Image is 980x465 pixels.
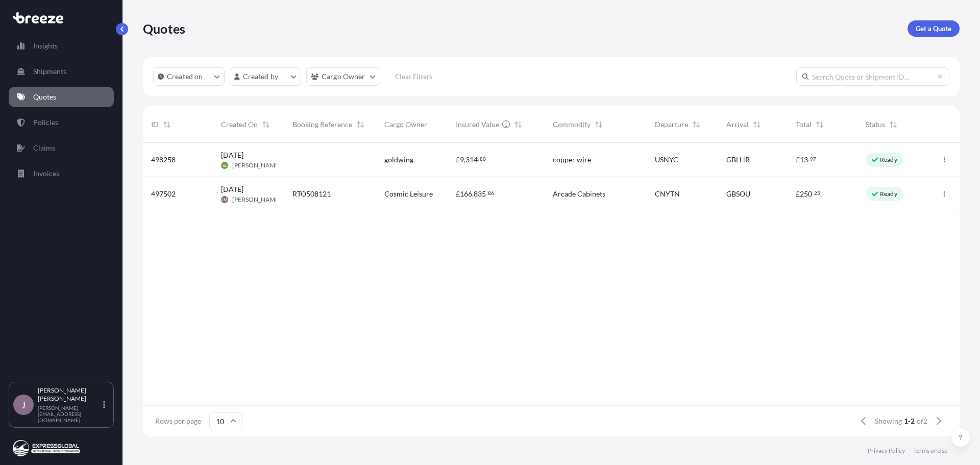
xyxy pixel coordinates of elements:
span: RTO508121 [292,189,331,199]
span: GBSOU [726,189,750,199]
span: USNYC [655,155,678,165]
span: . [813,191,814,195]
span: of 2 [917,416,927,426]
span: 1-2 [904,416,915,426]
span: [DATE] [221,150,243,160]
input: Search Quote or Shipment ID... [796,67,949,86]
span: [PERSON_NAME] [232,195,281,204]
a: Terms of Use [913,447,947,455]
button: Sort [161,118,173,131]
span: , [464,156,465,163]
span: 497502 [151,189,176,199]
span: — [292,155,299,165]
span: SL [223,160,227,170]
span: 86 [488,191,494,195]
span: 835 [474,190,486,198]
p: [PERSON_NAME][EMAIL_ADDRESS][DOMAIN_NAME] [38,405,101,423]
a: Policies [9,112,114,133]
span: 25 [814,191,820,195]
p: Claims [33,143,55,153]
span: Booking Reference [292,119,352,130]
span: Showing [875,416,902,426]
span: JM [222,194,227,205]
span: GBLHR [726,155,750,165]
span: Cargo Owner [384,119,427,130]
span: 97 [810,157,816,161]
p: Quotes [33,92,56,102]
span: Arrival [726,119,749,130]
p: Quotes [143,20,185,37]
span: , [472,190,474,198]
button: cargoOwner Filter options [306,67,380,86]
span: 9 [460,156,464,163]
a: Quotes [9,87,114,107]
span: [PERSON_NAME] [232,161,281,169]
p: Shipments [33,66,66,77]
a: Insights [9,36,114,56]
p: Invoices [33,168,59,179]
span: 314 [465,156,478,163]
button: createdOn Filter options [153,67,225,86]
span: Created On [221,119,258,130]
button: Sort [512,118,524,131]
span: Total [796,119,812,130]
span: Rows per page [155,416,201,426]
p: Ready [880,156,897,164]
span: . [486,191,487,195]
button: createdBy Filter options [230,67,301,86]
span: CNYTN [655,189,680,199]
span: . [808,157,810,161]
span: 13 [800,156,808,163]
span: goldwing [384,155,413,165]
span: Departure [655,119,688,130]
span: Status [866,119,885,130]
button: Sort [887,118,899,131]
p: Clear Filters [395,71,432,82]
a: Invoices [9,163,114,184]
span: Cosmic Leisure [384,189,433,199]
a: Shipments [9,61,114,82]
span: J [21,400,26,410]
button: Sort [751,118,763,131]
p: Created on [167,71,203,82]
span: . [478,157,479,161]
button: Sort [593,118,605,131]
p: Created by [243,71,279,82]
span: ID [151,119,159,130]
p: [PERSON_NAME] [PERSON_NAME] [38,386,101,403]
p: Get a Quote [916,23,951,34]
span: Insured Value [456,119,499,130]
a: Privacy Policy [868,447,905,455]
span: 498258 [151,155,176,165]
button: Sort [690,118,702,131]
span: £ [456,156,460,163]
p: Ready [880,190,897,198]
span: [DATE] [221,184,243,194]
p: Policies [33,117,58,128]
a: Get a Quote [908,20,960,37]
span: 250 [800,190,812,198]
span: £ [796,190,800,198]
span: 80 [480,157,486,161]
p: Insights [33,41,58,51]
button: Sort [260,118,272,131]
img: organization-logo [13,440,80,456]
span: Commodity [553,119,591,130]
button: Sort [814,118,826,131]
p: Cargo Owner [322,71,365,82]
button: Sort [354,118,366,131]
button: Clear Filters [385,68,443,85]
span: £ [456,190,460,198]
span: 166 [460,190,472,198]
a: Claims [9,138,114,158]
span: copper wire [553,155,591,165]
span: Arcade Cabinets [553,189,605,199]
span: £ [796,156,800,163]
